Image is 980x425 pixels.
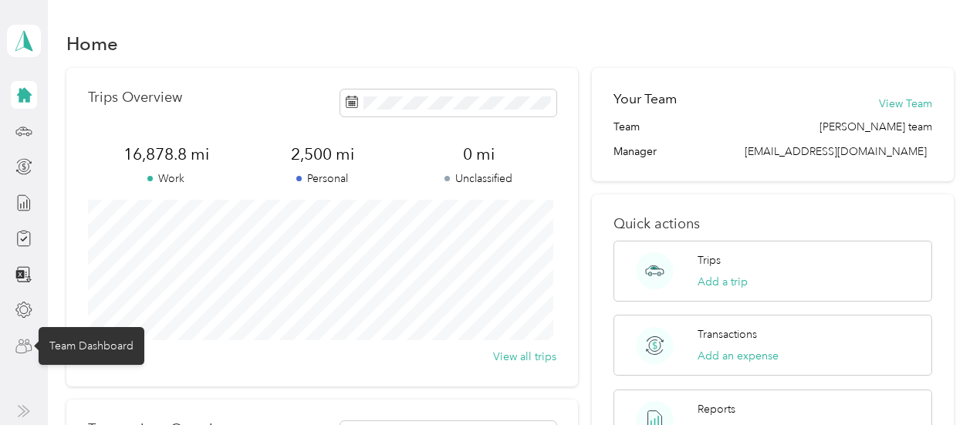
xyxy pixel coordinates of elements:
span: [PERSON_NAME] team [819,119,932,135]
p: Quick actions [613,216,932,232]
button: Add a trip [698,274,748,290]
iframe: Everlance-gr Chat Button Frame [894,339,980,425]
span: Team [613,119,640,135]
span: [EMAIL_ADDRESS][DOMAIN_NAME] [745,145,927,158]
p: Trips Overview [88,89,182,106]
p: Reports [698,401,735,417]
span: 2,500 mi [245,143,400,165]
button: Add an expense [698,348,779,364]
span: 16,878.8 mi [88,143,244,165]
span: 0 mi [400,143,556,165]
button: View Team [879,96,932,112]
p: Trips [698,252,721,268]
h1: Home [66,35,118,52]
div: Team Dashboard [39,327,144,365]
p: Work [88,170,244,187]
p: Unclassified [400,170,556,187]
p: Personal [245,170,400,187]
p: Transactions [698,326,757,342]
span: Manager [613,143,657,160]
button: View all trips [493,349,556,365]
h2: Your Team [613,89,677,109]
